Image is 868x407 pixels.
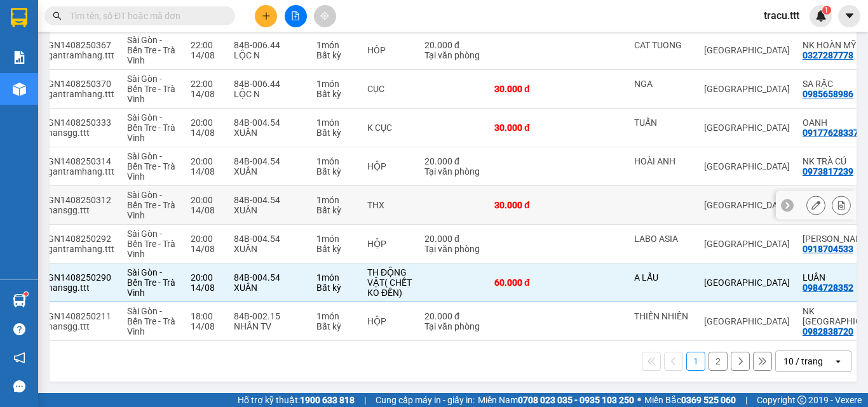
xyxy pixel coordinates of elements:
[191,89,221,99] div: 14/08
[316,272,355,283] div: 1 món
[367,161,412,171] div: HỘP
[424,311,482,321] div: 20.000 đ
[191,195,221,205] div: 20:00
[13,294,26,307] img: warehouse-icon
[634,311,691,321] div: THIÊN NHIÊN
[424,156,482,166] div: 20.000 đ
[43,234,114,244] div: SGN1408250292
[367,123,412,133] div: K CỤC
[803,326,853,337] div: 0982838720
[797,396,806,404] span: copyright
[191,205,221,215] div: 14/08
[191,234,221,244] div: 20:00
[634,117,691,128] div: TUẤN
[24,292,28,296] sup: 1
[13,83,26,96] img: warehouse-icon
[518,395,634,405] strong: 0708 023 035 - 0935 103 250
[494,200,558,210] div: 30.000 đ
[316,40,355,50] div: 1 món
[376,393,475,407] span: Cung cấp máy in - giấy in:
[316,195,355,205] div: 1 món
[494,84,558,94] div: 30.000 đ
[191,283,221,293] div: 14/08
[191,40,221,50] div: 22:00
[11,12,31,25] span: Gửi:
[191,156,221,166] div: 20:00
[191,117,221,128] div: 20:00
[191,272,221,283] div: 20:00
[367,267,412,298] div: TH ĐỘNG VẬT( CHẾT KO ĐỀN)
[43,195,114,205] div: SGN1408250312
[127,306,175,337] span: Sài Gòn - Bến Tre - Trà Vinh
[494,123,558,133] div: 30.000 đ
[291,11,300,20] span: file-add
[316,205,355,215] div: Bất kỳ
[316,283,355,293] div: Bất kỳ
[815,10,827,22] img: icon-new-feature
[424,40,482,50] div: 20.000 đ
[634,234,691,244] div: LABO ASIA
[43,244,114,254] div: ngantramhang.ttt
[234,234,304,244] div: 84B-004.54
[704,239,790,249] div: [GEOGRAPHIC_DATA]
[191,50,221,60] div: 14/08
[803,89,853,99] div: 0985658986
[364,393,366,407] span: |
[70,9,220,23] input: Tìm tên, số ĐT hoặc mã đơn
[234,195,304,205] div: 84B-004.54
[316,79,355,89] div: 1 món
[13,380,25,392] span: message
[234,79,304,89] div: 84B-006.44
[43,128,114,138] div: phansgg.ttt
[704,316,790,326] div: [GEOGRAPHIC_DATA]
[43,205,114,215] div: phansgg.ttt
[316,321,355,331] div: Bất kỳ
[127,229,175,259] span: Sài Gòn - Bến Tre - Trà Vinh
[127,74,175,104] span: Sài Gòn - Bến Tre - Trà Vinh
[634,272,691,283] div: A LẨU
[367,316,412,326] div: HỘP
[709,352,728,371] button: 2
[234,156,304,166] div: 84B-004.54
[316,89,355,99] div: Bất kỳ
[43,156,114,166] div: SGN1408250314
[43,321,114,331] div: phansgg.ttt
[822,6,831,15] sup: 1
[844,10,855,22] span: caret-down
[11,8,27,27] img: logo-vxr
[316,244,355,254] div: Bất kỳ
[478,393,634,407] span: Miền Nam
[285,5,307,27] button: file-add
[43,283,114,293] div: phansgg.ttt
[424,321,482,331] div: Tại văn phòng
[367,239,412,249] div: HỘP
[704,277,790,288] div: [GEOGRAPHIC_DATA]
[234,128,304,138] div: XUÂN
[43,311,114,321] div: SGN1408250211
[191,128,221,138] div: 14/08
[43,272,114,283] div: SGN1408250290
[300,395,355,405] strong: 1900 633 818
[316,311,355,321] div: 1 món
[424,166,482,177] div: Tại văn phòng
[704,200,790,210] div: [GEOGRAPHIC_DATA]
[262,11,271,20] span: plus
[806,196,825,215] div: Sửa đơn hàng
[127,190,175,220] span: Sài Gòn - Bến Tre - Trà Vinh
[234,205,304,215] div: XUÂN
[316,50,355,60] div: Bất kỳ
[191,311,221,321] div: 18:00
[803,166,853,177] div: 0973817239
[43,50,114,60] div: ngantramhang.ttt
[234,244,304,254] div: XUÂN
[783,355,823,368] div: 10 / trang
[316,117,355,128] div: 1 món
[191,79,221,89] div: 22:00
[367,45,412,55] div: HÔP
[833,356,843,366] svg: open
[13,352,25,364] span: notification
[83,39,212,55] div: [GEOGRAPHIC_DATA]
[43,89,114,99] div: ngantramhang.ttt
[53,11,62,20] span: search
[191,321,221,331] div: 14/08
